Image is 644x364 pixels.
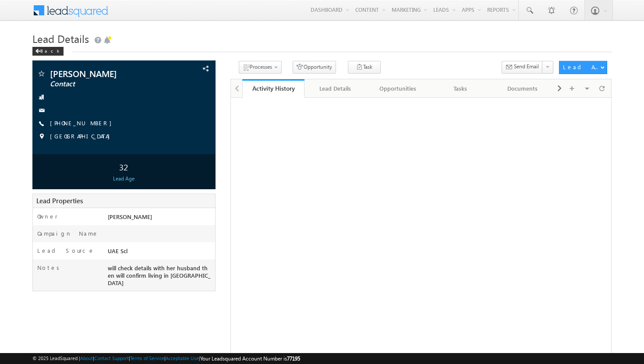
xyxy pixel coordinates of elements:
[50,132,114,141] span: [GEOGRAPHIC_DATA]
[242,79,304,98] a: Activity History
[37,230,99,237] label: Campaign Name
[374,83,421,94] div: Opportunities
[32,46,68,54] a: Back
[166,355,199,361] a: Acceptable Use
[436,83,484,94] div: Tasks
[348,61,381,74] button: Task
[32,354,300,363] span: © 2025 LeadSquared | | | | |
[250,64,272,70] span: Processes
[106,247,215,259] div: UAE Scl
[293,61,336,74] button: Opportunity
[37,247,95,254] label: Lead Source
[311,83,359,94] div: Lead Details
[80,355,93,361] a: About
[304,79,367,98] a: Lead Details
[37,212,58,220] label: Owner
[514,63,539,71] span: Send Email
[32,47,64,56] div: Back
[35,159,213,175] div: 32
[492,79,554,98] a: Documents
[429,79,492,98] a: Tasks
[35,175,213,183] div: Lead Age
[502,61,543,74] button: Send Email
[108,213,152,220] span: [PERSON_NAME]
[239,61,282,74] button: Processes
[108,264,210,286] span: will check details with her husband then will confirm living in [GEOGRAPHIC_DATA]
[36,196,83,205] span: Lead Properties
[37,264,63,272] label: Notes
[94,355,129,361] a: Contact Support
[130,355,164,361] a: Terms of Service
[367,79,429,98] a: Opportunities
[32,32,89,46] span: Lead Details
[50,69,163,78] span: [PERSON_NAME]
[50,80,163,88] span: Contact
[287,355,300,362] span: 77195
[559,61,607,74] button: Lead Actions
[50,119,116,128] span: [PHONE_NUMBER]
[249,84,298,92] div: Activity History
[563,63,600,71] div: Lead Actions
[200,355,300,362] span: Your Leadsquared Account Number is
[499,83,546,94] div: Documents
